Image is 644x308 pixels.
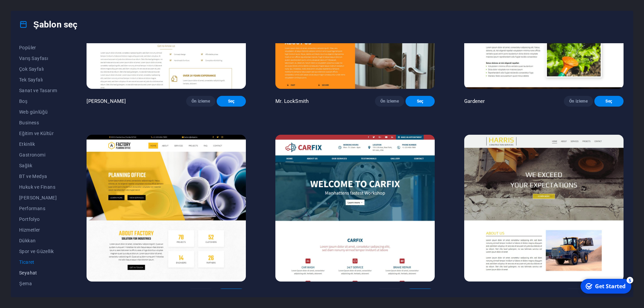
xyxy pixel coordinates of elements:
[19,45,57,50] span: Popüler
[19,74,57,85] button: Tek Sayfalı
[19,19,77,30] h4: Şablon seç
[19,270,57,275] span: Seyahat
[564,96,593,107] button: Ön izleme
[222,99,240,104] span: Seç
[87,98,126,105] p: [PERSON_NAME]
[19,259,57,265] span: Ticaret
[50,1,56,7] div: 5
[19,42,57,53] button: Popüler
[19,117,57,128] button: Business
[19,53,57,64] button: Varış Sayfası
[186,96,215,107] button: Ön izleme
[19,267,57,278] button: Seyahat
[19,235,57,246] button: Dükkan
[19,149,57,160] button: Gastronomi
[19,217,57,222] span: Portfolyo
[19,163,57,168] span: Sağlık
[19,66,57,72] span: Çok Sayfalı
[19,278,57,289] button: Şema
[19,120,57,125] span: Business
[275,135,435,282] img: CarFix
[18,6,49,14] div: Get Started
[19,281,57,286] span: Şema
[19,88,57,93] span: Sanat ve Tasarım
[19,56,57,61] span: Varış Sayfası
[275,98,309,105] p: Mr. LockSmith
[375,289,404,299] button: Ön izleme
[380,99,399,104] span: Ön izleme
[464,98,485,105] p: Gardener
[19,195,57,200] span: [PERSON_NAME]
[87,135,246,282] img: Factory
[19,203,57,214] button: Performans
[19,109,57,115] span: Web günlüğü
[186,289,215,299] button: Ön izleme
[406,96,435,107] button: Seç
[217,289,246,299] button: Seç
[19,238,57,243] span: Dükkan
[19,249,57,254] span: Spor ve Güzellik
[406,289,435,299] button: Seç
[19,214,57,225] button: Portfolyo
[411,99,429,104] span: Seç
[19,131,57,136] span: Eğitim ve Kültür
[594,96,624,107] button: Seç
[19,192,57,203] button: [PERSON_NAME]
[600,99,618,104] span: Seç
[19,257,57,267] button: Ticaret
[569,99,588,104] span: Ön izleme
[19,174,57,179] span: BT ve Medya
[19,128,57,139] button: Eğitim ve Kültür
[19,225,57,235] button: Hizmetler
[19,64,57,74] button: Çok Sayfalı
[19,171,57,182] button: BT ve Medya
[19,182,57,192] button: Hukuk ve Finans
[19,139,57,149] button: Etkinlik
[19,77,57,82] span: Tek Sayfalı
[464,135,624,282] img: Harris
[375,96,404,107] button: Ön izleme
[19,227,57,233] span: Hizmetler
[19,184,57,190] span: Hukuk ve Finans
[19,96,57,107] button: Boş
[19,160,57,171] button: Sağlık
[19,85,57,96] button: Sanat ve Tasarım
[19,141,57,147] span: Etkinlik
[4,3,54,17] div: Get Started 5 items remaining, 0% complete
[192,99,210,104] span: Ön izleme
[19,246,57,257] button: Spor ve Güzellik
[19,99,57,104] span: Boş
[19,152,57,158] span: Gastronomi
[19,206,57,211] span: Performans
[217,96,246,107] button: Seç
[19,107,57,117] button: Web günlüğü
